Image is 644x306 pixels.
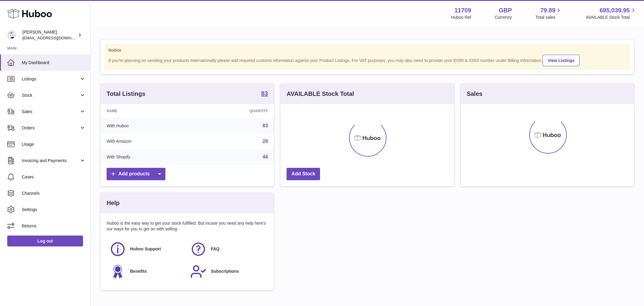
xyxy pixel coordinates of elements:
[190,263,265,280] a: Subscriptions
[535,15,562,20] span: Total sales
[287,168,320,180] a: Add Stock
[22,125,79,131] span: Orders
[130,269,147,274] span: Benefits
[22,60,86,66] span: My Dashboard
[22,158,79,164] span: Invoicing and Payments
[600,6,630,15] span: 695,039.95
[101,104,195,118] th: Name
[107,220,268,232] p: Huboo is the easy way to get your stock fulfilled. But incase you need any help here's our ways f...
[107,90,146,98] h3: Total Listings
[261,90,268,98] a: 83
[7,236,83,246] a: Log out
[101,118,195,134] td: With Huboo
[107,199,120,207] h3: Help
[22,93,79,98] span: Stock
[22,35,89,40] span: [EMAIL_ADDRESS][DOMAIN_NAME]
[7,31,16,40] img: internalAdmin-11709@internal.huboo.com
[263,123,268,128] a: 83
[110,241,184,257] a: Huboo Support
[540,6,555,15] span: 79.89
[110,263,184,280] a: Benefits
[107,168,165,180] a: Add products
[190,241,265,257] a: FAQ
[263,139,268,144] a: 28
[108,47,626,53] strong: Notice
[535,6,562,20] a: 79.89 Total sales
[467,90,482,98] h3: Sales
[101,149,195,165] td: With Shopify
[261,90,268,96] strong: 83
[22,29,77,41] div: [PERSON_NAME]
[211,246,219,252] span: FAQ
[495,15,512,20] div: Currency
[22,207,86,213] span: Settings
[22,109,79,115] span: Sales
[451,15,471,20] div: Huboo Ref
[454,6,471,15] strong: 11709
[263,154,268,159] a: 44
[130,246,161,252] span: Huboo Support
[586,15,637,20] span: AVAILABLE Stock Total
[499,6,512,15] strong: GBP
[287,90,354,98] h3: AVAILABLE Stock Total
[22,190,86,196] span: Channels
[22,223,86,229] span: Returns
[22,142,86,147] span: Usage
[211,269,239,274] span: Subscriptions
[543,55,580,66] a: View Listings
[22,76,79,82] span: Listings
[195,104,274,118] th: Quantity
[108,54,626,66] div: If you're planning on sending your products internationally please add required customs informati...
[101,134,195,149] td: With Amazon
[22,174,86,180] span: Cases
[586,6,637,20] a: 695,039.95 AVAILABLE Stock Total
